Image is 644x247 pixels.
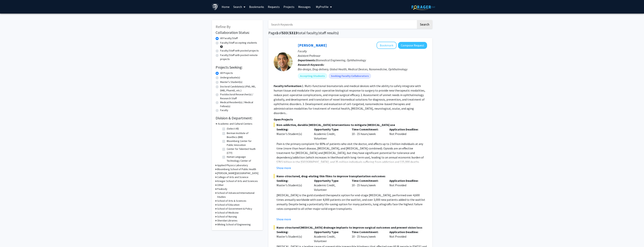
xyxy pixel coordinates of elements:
[220,71,233,75] label: All Projects
[216,24,230,29] span: Refine By
[217,223,251,227] h3: Whiting School of Engineering
[220,53,259,61] label: Faculty/Staff with posted remote projects
[216,116,259,120] h2: Division & Department:
[3,230,16,244] iframe: Chat
[220,0,231,13] a: Home
[276,127,309,132] p: Seeking:
[274,174,427,178] span: Nano-structured, drug-eluting thin films to improve transplantation outcomes
[216,30,259,35] h2: Collaboration Status:
[296,0,312,13] a: Messages
[227,131,258,139] label: Berman Institute of Bioethics (BIB)
[276,132,309,136] div: Master's Student(s)
[274,84,425,115] fg-read-more: 1. Multi-functional biomaterials and medical devices with the ability to safely integrate with hu...
[217,171,258,175] h3: [PERSON_NAME][GEOGRAPHIC_DATA]
[298,67,427,71] div: Bio-design, Drug delivery, Global Health, Medical Devices, Nanomedicine, Ophthalmology
[276,166,291,170] button: Show more
[276,234,309,239] div: Master's Student(s)
[274,84,302,88] b: Faculty Information:
[217,219,237,223] h3: Sheridan Libraries
[352,178,384,183] p: Time Commitment:
[217,163,248,167] h3: Applied Physics Laboratory
[311,178,349,192] div: Academic Credit, Volunteer
[387,178,424,192] div: Not Provided
[387,127,424,141] div: Not Provided
[227,155,258,167] label: Human Language Technology Center of Excellence (HLTCOE)
[274,123,427,127] span: Non-addictive, durable [MEDICAL_DATA] interventions to mitigate [MEDICAL_DATA] use
[298,63,324,67] b: Research Keywords:
[298,58,316,62] b: Departments:
[220,41,257,45] label: Faculty/Staff accepting students
[231,0,247,13] a: Search
[298,43,327,48] a: [PERSON_NAME]
[217,167,256,171] h3: Bloomberg School of Public Health
[217,207,252,211] h3: School of Government & Policy
[276,178,309,183] p: Seeking:
[217,199,246,203] h3: School of Arts & Sciences
[227,147,258,155] label: Center for Talented Youth (CTY)
[314,127,346,132] p: Opportunity Type:
[389,127,421,132] p: Application Deadline:
[377,42,397,49] button: Add Kunal Parikh to Bookmarks
[298,49,427,53] p: Faculty
[220,36,238,40] label: All Faculty/Staff
[316,5,329,9] span: My Profile
[218,122,252,126] h3: Academic and Cultural Centers
[276,142,427,173] p: Pain is the primary complaint for 80% of patients who visit the doctor, and affects up to 2 billi...
[217,215,237,219] h3: School of Nursing
[276,217,291,221] button: Show more
[314,230,346,234] p: Opportunity Type:
[316,58,366,62] span: Biomedical Engineering, Ophthalmology
[276,193,427,211] p: [MEDICAL_DATA] is the gold standard therapeutic option for end-stage [MEDICAL_DATA], performed ov...
[217,187,227,191] h3: Peabody
[227,139,258,147] label: Bloomberg Center for Public Innovation
[352,230,384,234] p: Time Commitment:
[220,92,259,100] label: Postdoctoral Researcher(s) / Research Staff
[412,4,435,10] img: ForagerOne Logo
[217,179,258,183] h3: Krieger School of Arts and Sciences
[217,183,224,187] h3: Other
[220,80,242,84] label: Master's Student(s)
[220,108,228,112] label: Faculty
[217,203,240,207] h3: School of Education
[282,0,296,13] a: Projects
[298,73,327,79] mat-chip: Accepting Students
[289,30,298,35] span: 5323
[268,20,416,29] input: Search Keywords
[349,230,387,243] div: 10 - 15 hours/week
[389,230,421,234] p: Application Deadline:
[227,127,239,131] label: (Select All)
[212,4,218,10] img: Johns Hopkins University Logo
[216,65,259,70] h2: Projects Seeking:
[276,30,278,35] span: 1
[220,49,259,53] label: Faculty/Staff with posted projects
[268,31,432,35] h1: Page of ( total faculty/staff results)
[417,20,432,29] button: Search
[274,117,427,122] p: Open Projects
[217,191,259,199] h3: School of Advanced International Studies
[398,42,427,49] button: Compose Request to Kunal Parikh
[389,178,421,183] p: Application Deadline:
[311,127,349,141] div: Academic Credit, Volunteer
[349,127,387,141] div: 10 - 15 hours/week
[298,53,427,58] p: Assistant Professor
[314,178,346,183] p: Opportunity Type:
[311,230,349,243] div: Academic Credit, Volunteer
[220,76,240,80] label: Undergraduate(s)
[329,73,371,79] mat-chip: Seeking Faculty Collaborators
[352,127,384,132] p: Time Commitment:
[220,85,259,92] label: Doctoral Candidate(s) (PhD, MD, DMD, PharmD, etc.)
[282,30,288,35] span: 533
[274,225,427,230] span: Nano-structured [MEDICAL_DATA] drainage implants to improve surgical outcomes and prevent vision ...
[220,100,259,108] label: Medical Resident(s) / Medical Fellow(s)
[247,0,266,13] a: Bookmarks
[349,178,387,192] div: 10 - 15 hours/week
[266,0,282,13] a: Requests
[217,211,239,215] h3: School of Medicine
[387,230,424,243] div: Not Provided
[276,230,309,234] p: Seeking:
[276,183,309,187] div: Master's Student(s)
[217,175,248,179] h3: College of Arts and Science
